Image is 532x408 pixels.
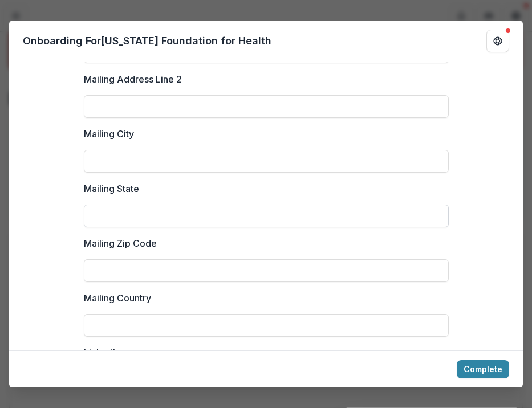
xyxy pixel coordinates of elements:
[84,72,182,86] p: Mailing Address Line 2
[84,127,134,141] p: Mailing City
[84,291,151,305] p: Mailing Country
[84,346,120,360] p: LinkedIn
[23,33,271,48] p: Onboarding For [US_STATE] Foundation for Health
[457,360,509,378] button: Complete
[84,236,157,250] p: Mailing Zip Code
[486,30,509,52] button: Get Help
[84,182,139,195] p: Mailing State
